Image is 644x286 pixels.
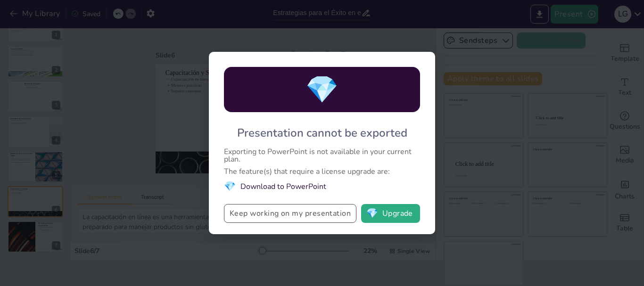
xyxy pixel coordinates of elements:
span: diamond [366,209,378,218]
div: Exporting to PowerPoint is not available in your current plan. [224,148,420,163]
li: Download to PowerPoint [224,180,420,193]
span: diamond [224,180,236,193]
button: Keep working on my presentation [224,204,356,223]
span: diamond [305,72,339,108]
button: diamondUpgrade [361,204,420,223]
div: Presentation cannot be exported [237,125,407,140]
div: The feature(s) that require a license upgrade are: [224,168,420,175]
